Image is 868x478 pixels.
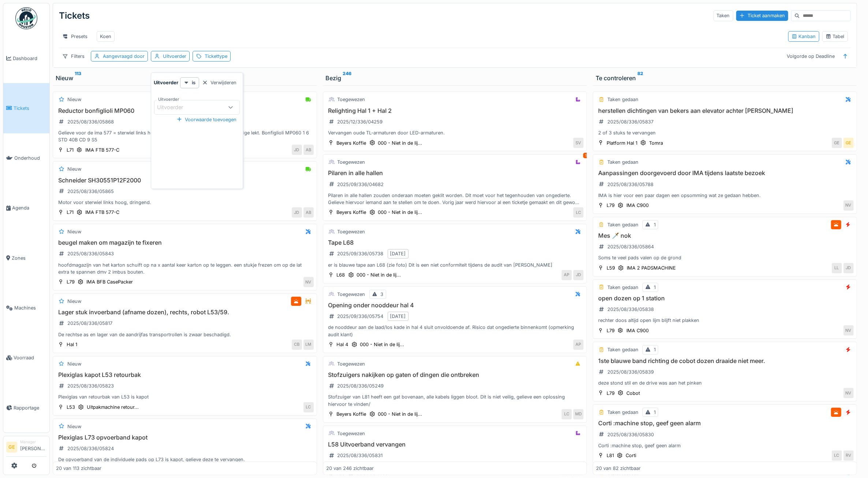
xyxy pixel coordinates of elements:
[157,96,181,103] label: Uitvoerder
[607,140,637,147] div: Platform Hal 1
[596,74,854,82] div: Te controleren
[714,10,733,21] div: Taken
[784,51,838,62] div: Volgorde op Deadline
[14,155,46,162] span: Onderhoud
[56,393,314,400] div: Plexiglas van retourbak van L53 is kapot
[338,291,365,298] div: Toegewezen
[573,340,584,350] div: AP
[12,255,46,262] span: Zones
[654,346,656,353] div: 1
[378,209,422,216] div: 000 - Niet in de lij...
[292,340,302,350] div: CB
[67,96,81,103] div: Nieuw
[67,360,81,367] div: Nieuw
[326,74,584,82] div: Bezig
[67,445,114,452] div: 2025/08/336/05824
[736,11,788,21] div: Ticket aanmaken
[338,430,365,437] div: Toegewezen
[607,327,615,334] div: L79
[303,402,314,412] div: LC
[596,254,854,261] div: Soms te veel pads valen op de grond
[67,341,77,348] div: Hal 1
[192,79,196,86] strong: is
[596,442,854,449] div: Corti :machine stop, geef geen alarm
[56,465,101,472] div: 20 van 113 zichtbaar
[596,295,854,302] h3: open dozen op 1 station
[607,390,615,397] div: L79
[826,33,845,40] div: Tabel
[326,129,584,136] div: Vervangen oude TL-armaturen door LED-armaturen.
[303,277,314,287] div: NV
[199,78,240,88] div: Verwijderen
[338,228,365,235] div: Toegewezen
[390,313,406,320] div: [DATE]
[378,411,422,418] div: 000 - Niet in de lij...
[573,138,584,148] div: SV
[85,147,119,153] div: IMA FTB 577-C
[75,74,81,82] sup: 113
[607,452,614,459] div: L81
[56,177,314,184] h3: Schneider SH30551P12F2000
[56,331,314,338] div: De rechtse as en lager van de aandrijfas transportrollen is zwaar beschadigd.
[832,138,842,148] div: GE
[607,264,615,271] div: L59
[14,304,46,311] span: Machines
[67,278,75,285] div: L79
[163,53,186,60] div: Uitvoerder
[87,404,139,411] div: Uitpakmachine retour...
[607,284,638,291] div: Taken gedaan
[103,53,145,60] div: Aangevraagd door
[292,145,302,155] div: JD
[607,181,653,188] div: 2025/08/336/05788
[390,250,406,257] div: [DATE]
[596,192,854,199] div: IMA is hier voor een paar dagen een opsomming wat ze gedaan hebben.
[596,107,854,114] h3: herstellen dichtingen van bekers aan elevator achter [PERSON_NAME]
[67,320,112,327] div: 2025/08/336/05817
[573,409,584,419] div: MD
[843,200,854,211] div: NV
[607,346,638,353] div: Taken gedaan
[157,103,194,111] div: Uitvoerder
[626,390,640,397] div: Cobot
[378,140,422,147] div: 000 - Niet in de lij...
[13,55,46,62] span: Dashboard
[326,262,584,268] div: er is blauwe tape aan L68 (zie foto) Dit is een niet conformiteit tijdens de audit van [PERSON_NAME]
[607,368,654,375] div: 2025/08/336/05839
[381,291,384,298] div: 3
[67,228,81,235] div: Nieuw
[174,115,240,125] div: Voorwaarde toevoegen
[338,118,383,125] div: 2025/12/336/04259
[326,393,584,407] div: Stofzuiger van L81 heeft een gat bovenaan, alle kabels liggen bloot. Dit is niet veilig, gelieve ...
[607,118,653,125] div: 2025/08/336/05837
[205,53,227,60] div: Tickettype
[607,431,654,438] div: 2025/08/336/05830
[596,232,854,239] h3: Mes 🗡️ nok
[607,306,654,313] div: 2025/08/336/05838
[573,207,584,218] div: LC
[337,271,345,278] div: L68
[562,409,572,419] div: LC
[154,79,179,86] strong: Uitvoerder
[596,379,854,386] div: deze stond stil en de drive was aan het pinken
[67,188,114,195] div: 2025/08/336/05865
[326,239,584,246] h3: Tape L68
[56,107,314,114] h3: Reductor bonfiglioli MP060
[596,357,854,364] h3: 1ste blauwe band richting de cobot dozen draaide niet meer.
[56,456,314,463] div: De opvoerband van de individuele pads op L73 is kapot, gelieve deze te vervangen.
[337,411,366,418] div: Beyers Koffie
[67,423,81,430] div: Nieuw
[67,404,75,411] div: L53
[607,243,654,250] div: 2025/08/336/05864
[56,309,314,316] h3: Lager stuk invoerband (afname dozen), rechts, robot L53/59.
[292,207,302,218] div: JD
[583,153,588,158] div: 1
[326,324,584,338] div: de nooddeur aan de laad/los kade in hal 4 sluit onvoldoende af. Risico dat ongedierte binnenkomt ...
[596,317,854,324] div: rechter doos altijd open lijm blijft niet plakken
[326,170,584,177] h3: Pilaren in alle hallen
[596,420,854,427] h3: Corti :machine stop, geef geen alarm
[337,140,366,147] div: Beyers Koffie
[832,263,842,273] div: LL
[303,340,314,350] div: LM
[338,360,365,367] div: Toegewezen
[343,74,352,82] sup: 246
